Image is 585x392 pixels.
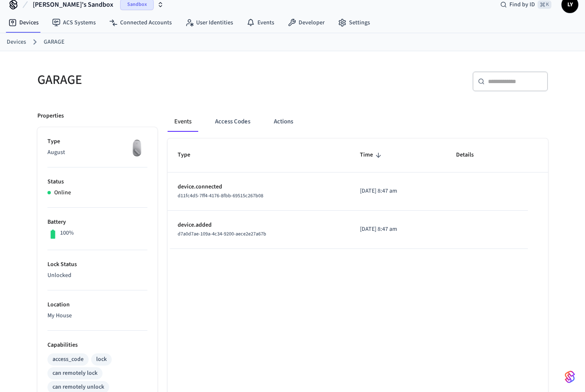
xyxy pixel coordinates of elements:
div: can remotely lock [52,369,97,378]
p: Online [54,188,71,197]
p: device.connected [178,183,340,191]
p: [DATE] 8:47 am [360,187,436,196]
p: device.added [178,221,340,230]
a: GARAGE [44,38,64,47]
span: d7a0d7ae-109a-4c34-9200-aece2e27a67b [178,230,266,238]
a: Devices [2,15,45,30]
h5: GARAGE [37,71,288,89]
p: Status [47,178,147,186]
span: Type [178,149,201,162]
img: SeamLogoGradient.69752ec5.svg [565,370,575,384]
a: Developer [281,15,331,30]
a: Events [240,15,281,30]
p: Properties [37,112,64,120]
p: August [47,148,147,157]
div: access_code [52,355,84,364]
p: 100% [60,229,74,238]
a: Devices [7,38,26,47]
span: Details [456,149,485,162]
a: ACS Systems [45,15,102,30]
a: User Identities [178,15,240,30]
span: Find by ID [509,0,535,9]
div: can remotely unlock [52,383,104,392]
p: Capabilities [47,341,147,350]
a: Connected Accounts [102,15,178,30]
p: Unlocked [47,271,147,280]
span: Time [360,149,384,162]
span: d11fc4d5-7ff4-4176-8fbb-69515c267b08 [178,192,263,199]
p: Battery [47,218,147,227]
button: Access Codes [208,112,257,132]
p: Location [47,301,147,309]
div: lock [96,355,107,364]
p: [DATE] 8:47 am [360,225,436,234]
p: Lock Status [47,260,147,269]
img: August Wifi Smart Lock 3rd Gen, Silver, Front [126,137,147,158]
table: sticky table [168,139,548,248]
button: Actions [267,112,300,132]
div: ant example [168,112,548,132]
button: Events [168,112,198,132]
p: My House [47,311,147,320]
p: Type [47,137,147,146]
a: Settings [331,15,377,30]
span: ⌘ K [538,0,551,9]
